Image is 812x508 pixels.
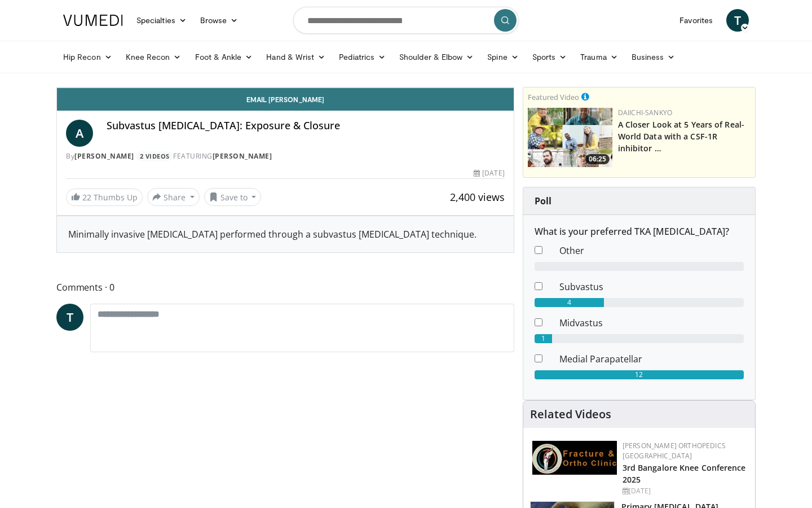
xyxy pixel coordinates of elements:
a: [PERSON_NAME] [213,151,272,161]
a: T [56,304,83,331]
img: 93c22cae-14d1-47f0-9e4a-a244e824b022.png.150x105_q85_crop-smart_upscale.jpg [528,108,612,167]
div: 12 [535,370,744,379]
a: 2 Videos [136,151,173,161]
a: Hip Recon [56,46,119,68]
a: Spine [480,46,525,68]
button: Share [147,188,200,206]
dd: Other [551,244,752,257]
a: Email [PERSON_NAME] [57,88,514,111]
a: Hand & Wrist [259,46,332,68]
video-js: Video Player [57,87,514,88]
a: T [726,9,749,32]
dd: Subvastus [551,280,752,294]
img: 1ab50d05-db0e-42c7-b700-94c6e0976be2.jpeg.150x105_q85_autocrop_double_scale_upscale_version-0.2.jpg [532,441,617,475]
a: 06:25 [528,108,612,167]
span: 2,400 views [450,190,505,204]
h6: What is your preferred TKA [MEDICAL_DATA]? [535,226,744,237]
a: Business [625,46,682,68]
div: 4 [535,298,604,307]
a: Shoulder & Elbow [392,46,480,68]
a: Trauma [573,46,625,68]
a: 3rd Bangalore Knee Conference 2025 [623,462,746,485]
input: Search topics, interventions [293,7,519,34]
h4: Related Videos [530,408,611,421]
div: By FEATURING [66,151,505,161]
span: 22 [82,192,91,203]
strong: Poll [535,195,551,207]
a: Favorites [673,9,720,32]
a: Pediatrics [332,46,392,68]
a: A Closer Look at 5 Years of Real-World Data with a CSF-1R inhibitor … [618,119,744,154]
small: Featured Video [528,92,579,102]
dd: Midvastus [551,316,752,330]
div: [DATE] [474,168,504,178]
a: Foot & Ankle [188,46,260,68]
a: Daiichi-Sankyo [618,108,672,117]
button: Save to [204,188,262,206]
img: VuMedi Logo [63,15,123,26]
div: Minimally invasive [MEDICAL_DATA] performed through a subvastus [MEDICAL_DATA] technique. [68,227,502,241]
div: [DATE] [623,486,746,496]
a: Knee Recon [119,46,188,68]
span: Comments 0 [56,280,514,295]
a: A [66,120,93,147]
a: 22 Thumbs Up [66,189,143,206]
a: Sports [526,46,574,68]
span: 06:25 [585,154,610,164]
div: 1 [535,334,552,343]
a: Specialties [130,9,193,32]
h4: Subvastus [MEDICAL_DATA]: Exposure & Closure [107,120,505,132]
a: [PERSON_NAME] [74,151,134,161]
dd: Medial Parapatellar [551,352,752,366]
a: [PERSON_NAME] Orthopedics [GEOGRAPHIC_DATA] [623,441,726,461]
a: Browse [193,9,245,32]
